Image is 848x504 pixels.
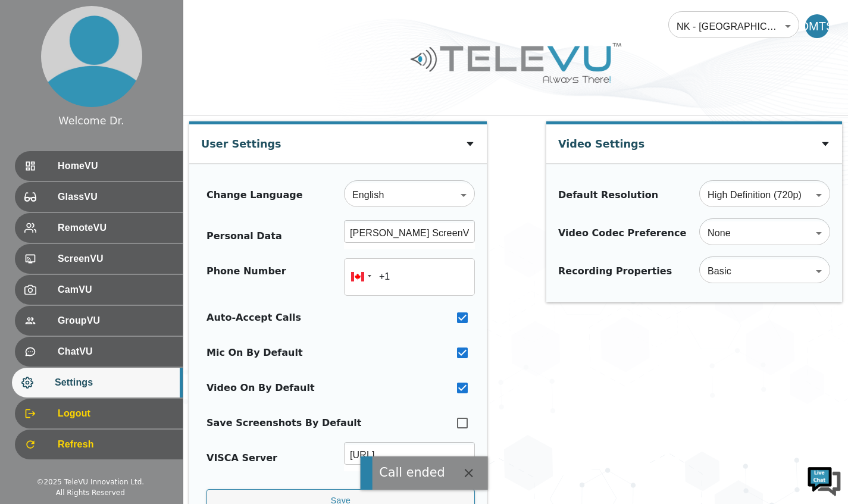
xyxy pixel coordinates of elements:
div: High Definition (720p) [699,179,830,212]
div: ScreenVU [15,244,183,274]
div: Default Resolution [558,188,658,202]
div: Save Screenshots By Default [206,416,361,430]
div: Phone Number [206,264,286,290]
div: Auto-Accept Calls [206,311,301,325]
div: ChatVU [15,337,183,367]
span: Refresh [58,437,173,452]
img: Chat Widget [806,462,842,498]
span: ChatVU [58,345,173,359]
div: Minimize live chat window [195,6,224,35]
div: Canada: + 1 [344,258,375,296]
span: Logout [58,406,173,421]
div: GroupVU [15,306,183,336]
span: Settings [55,375,173,390]
span: We're online! [69,150,164,270]
div: Recording Properties [558,264,672,278]
div: Chat with us now [62,62,200,78]
div: DMTS [805,14,829,38]
img: profile.png [41,6,142,107]
span: CamVU [58,283,173,297]
div: Welcome Dr. [58,113,124,129]
div: Settings [12,368,183,397]
div: Call ended [379,464,445,482]
span: GlassVU [58,190,173,204]
div: GlassVU [15,182,183,212]
div: NK - [GEOGRAPHIC_DATA] [668,10,799,43]
span: ScreenVU [58,252,173,266]
div: Video Settings [558,124,644,158]
div: Refresh [15,430,183,459]
div: User Settings [201,124,281,158]
div: Video On By Default [206,381,315,395]
div: HomeVU [15,151,183,181]
div: None [699,217,830,250]
span: HomeVU [58,159,173,173]
span: RemoteVU [58,221,173,235]
div: VISCA Server [206,451,277,465]
img: Logo [409,38,623,87]
div: Personal Data [206,229,282,243]
div: Basic [699,255,830,288]
div: Change Language [206,188,303,202]
div: Mic On By Default [206,346,303,360]
div: Video Codec Preference [558,226,686,240]
div: CamVU [15,275,183,305]
div: Logout [15,399,183,428]
img: d_736959983_company_1615157101543_736959983 [20,55,50,85]
span: GroupVU [58,314,173,328]
div: RemoteVU [15,213,183,243]
div: English [344,179,475,212]
input: 1 (702) 123-4567 [344,258,475,296]
textarea: Type your message and hit 'Enter' [6,325,227,367]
